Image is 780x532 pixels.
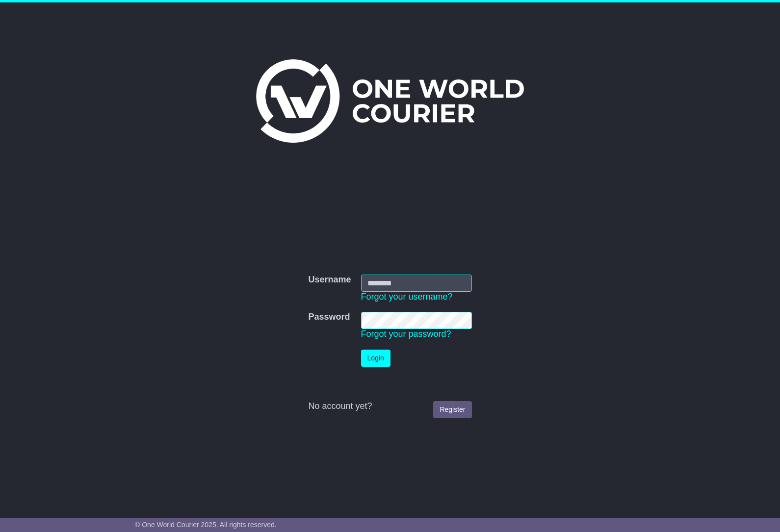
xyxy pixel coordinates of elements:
[135,521,277,529] span: © One World Courier 2025. All rights reserved.
[256,59,524,143] img: One World
[361,292,453,302] a: Forgot your username?
[433,401,471,418] a: Register
[308,275,351,285] label: Username
[308,401,471,412] div: No account yet?
[361,350,390,367] button: Login
[308,312,350,323] label: Password
[361,329,451,339] a: Forgot your password?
